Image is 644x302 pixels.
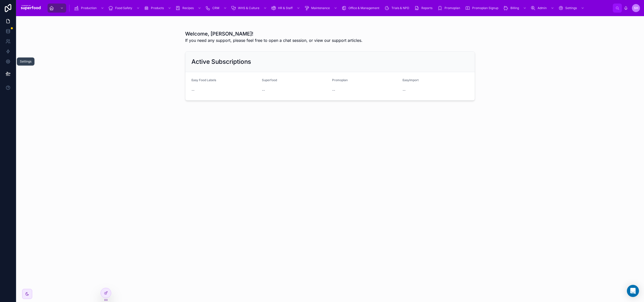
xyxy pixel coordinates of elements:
span: Recipes [182,6,194,10]
a: Food Safety [107,4,142,13]
span: Admin [538,6,547,10]
h2: Active Subscriptions [191,58,251,66]
a: Office & Management [340,4,383,13]
span: -- [191,88,194,93]
span: -- [403,88,406,93]
span: HR & Staff [278,6,293,10]
h1: Welcome, [PERSON_NAME]! [185,30,363,37]
a: CRM [204,4,229,13]
span: Superfood [262,78,277,82]
span: Office & Management [348,6,379,10]
a: Settings [557,4,587,13]
a: WHS & Culture [229,4,269,13]
a: Trials & NPD [383,4,413,13]
span: CRM [212,6,219,10]
span: -- [262,88,265,93]
span: SH [634,6,638,10]
a: Reports [413,4,436,13]
div: Settings [20,59,31,64]
img: App logo [20,4,42,12]
span: If you need any support, please feel free to open a chat session, or view our support articles. [185,37,363,43]
span: WHS & Culture [238,6,259,10]
a: HR & Staff [269,4,303,13]
a: Recipes [174,4,204,13]
span: Maintenance [311,6,330,10]
a: Admin [529,4,557,13]
span: Food Safety [115,6,132,10]
span: Easy Food Labels [191,78,216,82]
a: Maintenance [303,4,340,13]
span: Products [151,6,164,10]
span: EasyImport [403,78,419,82]
span: Trials & NPD [391,6,409,10]
a: Billing [502,4,529,13]
div: Open Intercom Messenger [627,285,639,297]
span: -- [332,88,335,93]
a: Production [72,4,107,13]
span: Production [81,6,97,10]
span: Promoplan [332,78,348,82]
a: Promoplan Signup [464,4,502,13]
a: Promoplan [436,4,464,13]
span: Promoplan Signup [472,6,498,10]
span: Billing [510,6,519,10]
a: Products [142,4,174,13]
span: Promoplan [445,6,460,10]
span: Reports [421,6,432,10]
div: scrollable content [46,3,613,14]
span: Settings [565,6,577,10]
